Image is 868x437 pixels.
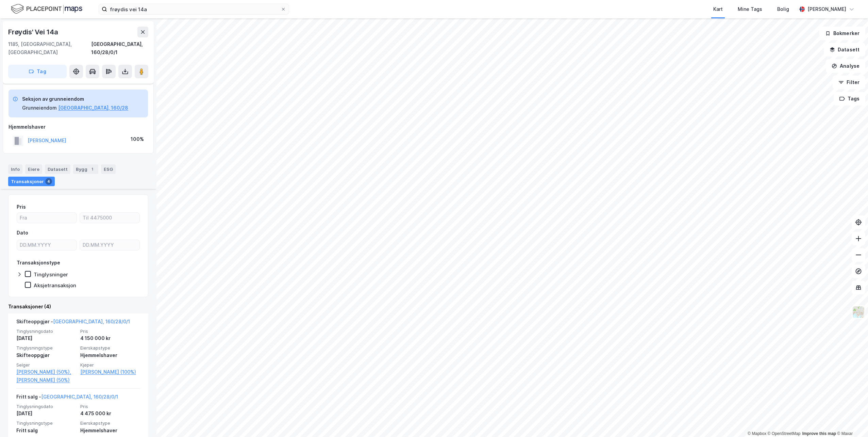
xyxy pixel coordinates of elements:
div: 4 [45,178,52,185]
input: DD.MM.YYYY [17,240,77,250]
div: 1185, [GEOGRAPHIC_DATA], [GEOGRAPHIC_DATA] [8,40,91,56]
div: Fritt salg [16,426,76,435]
span: Eierskapstype [80,420,140,426]
div: Skifteoppgjør - [16,318,130,328]
span: Tinglysningstype [16,420,76,426]
div: Mine Tags [738,5,762,13]
div: Aksjetransaksjon [34,282,76,289]
button: Datasett [824,43,865,56]
button: Filter [833,76,865,89]
a: [PERSON_NAME] (50%), [16,368,76,376]
div: [DATE] [16,334,76,342]
div: Fritt salg - [16,393,118,404]
div: 4 150 000 kr [80,334,140,342]
button: [GEOGRAPHIC_DATA], 160/28 [58,104,128,112]
div: Hjemmelshaver [80,426,140,435]
div: Pris [17,203,26,211]
div: Dato [17,229,28,237]
div: [DATE] [16,409,76,418]
span: Tinglysningsdato [16,404,76,409]
button: Analyse [826,59,865,73]
img: logo.f888ab2527a4732fd821a326f86c7f29.svg [11,3,82,15]
span: Pris [80,404,140,409]
button: Bokmerker [819,27,865,40]
div: Kart [713,5,723,13]
button: Tag [8,65,67,78]
div: Hjemmelshaver [9,123,148,131]
input: Til 4475000 [80,213,139,223]
div: Hjemmelshaver [80,351,140,359]
input: Fra [17,213,77,223]
span: Pris [80,328,140,334]
div: Transaksjoner (4) [8,303,148,311]
button: Tags [834,92,865,106]
span: Selger [16,362,76,368]
div: ESG [101,164,116,174]
span: Eierskapstype [80,345,140,351]
a: Improve this map [802,431,836,436]
div: 1 [89,166,96,173]
div: Grunneiendom [22,104,57,112]
span: Kjøper [80,362,140,368]
div: Bygg [73,164,98,174]
iframe: Chat Widget [834,404,868,437]
a: [PERSON_NAME] (50%) [16,376,76,384]
div: Frøydis' Vei 14a [8,27,60,37]
a: Mapbox [748,431,766,436]
div: Transaksjonstype [17,259,60,267]
div: Bolig [777,5,789,13]
a: [PERSON_NAME] (100%) [80,368,140,376]
span: Tinglysningsdato [16,328,76,334]
div: Transaksjoner [8,177,55,186]
div: 100% [131,135,144,143]
div: Seksjon av grunneiendom [22,95,128,103]
a: OpenStreetMap [768,431,801,436]
span: Tinglysningstype [16,345,76,351]
a: [GEOGRAPHIC_DATA], 160/28/0/1 [41,394,118,400]
div: Skifteoppgjør [16,351,76,359]
input: Søk på adresse, matrikkel, gårdeiere, leietakere eller personer [107,4,281,14]
div: Kontrollprogram for chat [834,404,868,437]
div: Datasett [45,164,70,174]
img: Z [852,306,865,319]
div: 4 475 000 kr [80,409,140,418]
input: DD.MM.YYYY [80,240,139,250]
a: [GEOGRAPHIC_DATA], 160/28/0/1 [53,319,130,324]
div: Tinglysninger [34,271,68,278]
div: Eiere [25,164,42,174]
div: [GEOGRAPHIC_DATA], 160/28/0/1 [91,40,148,56]
div: [PERSON_NAME] [807,5,846,13]
div: Info [8,164,22,174]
